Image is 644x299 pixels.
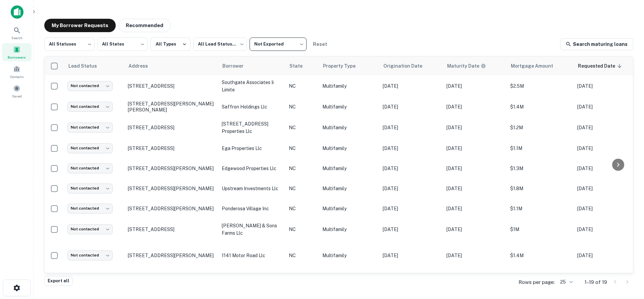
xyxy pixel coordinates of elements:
[222,103,282,110] p: saffron holdings llc
[446,82,503,90] p: [DATE]
[577,82,634,90] p: [DATE]
[585,278,607,286] p: 1–19 of 19
[289,165,316,172] p: NC
[44,276,73,286] button: Export all
[67,81,113,91] div: Not contacted
[510,82,571,90] p: $2.5M
[128,226,215,232] p: [STREET_ADDRESS]
[289,145,316,152] p: NC
[507,57,574,75] th: Mortgage Amount
[322,252,376,259] p: Multifamily
[68,62,106,70] span: Lead Status
[289,62,311,70] span: State
[128,185,215,192] p: [STREET_ADDRESS][PERSON_NAME]
[67,204,113,213] div: Not contacted
[446,252,503,259] p: [DATE]
[289,185,316,192] p: NC
[67,163,113,173] div: Not contacted
[289,252,316,259] p: NC
[322,82,376,90] p: Multifamily
[446,205,503,212] p: [DATE]
[218,57,285,75] th: Borrower
[447,62,479,70] h6: Maturity Date
[128,206,215,212] p: [STREET_ADDRESS][PERSON_NAME]
[124,57,218,75] th: Address
[322,124,376,131] p: Multifamily
[222,185,282,192] p: upstream investments llc
[222,120,282,135] p: [STREET_ADDRESS] properties llc
[128,165,215,171] p: [STREET_ADDRESS][PERSON_NAME]
[383,165,440,172] p: [DATE]
[128,125,215,131] p: [STREET_ADDRESS]
[289,103,316,110] p: NC
[250,35,307,53] div: Not Exported
[446,145,503,152] p: [DATE]
[193,35,247,53] div: All Lead Statuses
[510,185,571,192] p: $1.8M
[97,35,148,53] div: All States
[128,83,215,89] p: [STREET_ADDRESS]
[118,19,171,32] button: Recommended
[577,226,634,233] p: [DATE]
[577,205,634,212] p: [DATE]
[289,82,316,90] p: NC
[557,277,574,287] div: 25
[446,185,503,192] p: [DATE]
[379,57,443,75] th: Origination Date
[44,35,95,53] div: All Statuses
[577,103,634,110] p: [DATE]
[383,185,440,192] p: [DATE]
[67,102,113,111] div: Not contacted
[2,82,32,100] div: Saved
[222,252,282,259] p: 1141 motor road llc
[2,63,32,81] a: Contacts
[510,124,571,131] p: $1.2M
[323,62,364,70] span: Property Type
[319,57,379,75] th: Property Type
[577,165,634,172] p: [DATE]
[577,124,634,131] p: [DATE]
[64,57,124,75] th: Lead Status
[510,103,571,110] p: $1.4M
[577,145,634,152] p: [DATE]
[128,252,215,258] p: [STREET_ADDRESS][PERSON_NAME]
[560,38,633,50] a: Search maturing loans
[447,62,486,70] div: Maturity dates displayed may be estimated. Please contact the lender for the most accurate maturi...
[8,55,26,60] span: Borrowers
[578,62,624,70] span: Requested Date
[443,57,507,75] th: Maturity dates displayed may be estimated. Please contact the lender for the most accurate maturi...
[128,101,215,113] p: [STREET_ADDRESS][PERSON_NAME][PERSON_NAME]
[322,145,376,152] p: Multifamily
[222,205,282,212] p: ponderosa village inc
[222,165,282,172] p: edgewood properties llc
[67,250,113,260] div: Not contacted
[610,245,644,278] iframe: Chat Widget
[322,226,376,233] p: Multifamily
[574,57,638,75] th: Requested Date
[447,62,495,70] span: Maturity dates displayed may be estimated. Please contact the lender for the most accurate maturi...
[446,124,503,131] p: [DATE]
[12,93,22,99] span: Saved
[322,165,376,172] p: Multifamily
[289,226,316,233] p: NC
[67,224,113,234] div: Not contacted
[150,38,191,51] button: All Types
[309,38,331,51] button: Reset
[383,82,440,90] p: [DATE]
[2,43,32,61] a: Borrowers
[128,62,157,70] span: Address
[383,103,440,110] p: [DATE]
[11,5,23,19] img: capitalize-icon.png
[383,226,440,233] p: [DATE]
[511,62,562,70] span: Mortgage Amount
[510,165,571,172] p: $1.3M
[383,252,440,259] p: [DATE]
[446,226,503,233] p: [DATE]
[322,185,376,192] p: Multifamily
[510,145,571,152] p: $1.1M
[222,145,282,152] p: ega properties llc
[519,278,555,286] p: Rows per page:
[222,79,282,93] p: southgate associates ii limite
